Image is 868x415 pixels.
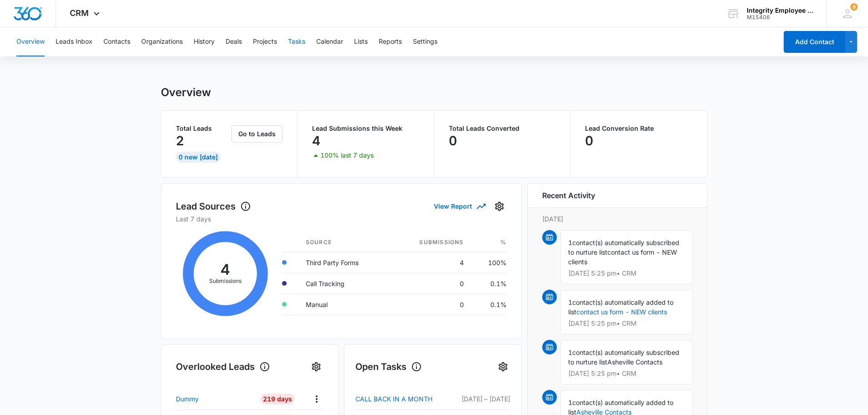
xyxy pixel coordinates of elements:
[390,294,471,315] td: 0
[496,359,510,374] button: Settings
[355,394,450,405] a: CALL BACK IN A MONTH
[850,3,858,10] div: notifications count
[355,360,422,374] h1: Open Tasks
[231,125,282,143] button: Go to Leads
[747,7,813,14] div: account name
[568,298,673,316] span: contact(s) automatically added to list
[312,125,419,132] p: Lead Submissions this Week
[298,233,390,252] th: Source
[568,248,677,266] span: contact us form - NEW clients
[176,360,270,374] h1: Overlooked Leads
[450,394,510,404] p: [DATE] – [DATE]
[542,214,693,224] p: [DATE]
[309,392,324,406] button: Actions
[312,133,320,148] p: 4
[390,252,471,273] td: 4
[568,348,679,366] span: contact(s) automatically subscribed to nurture list
[585,133,593,148] p: 0
[607,358,663,366] span: Asheville Contacts
[568,298,572,306] span: 1
[226,27,242,56] button: Deals
[492,199,507,214] button: Settings
[747,14,813,20] div: account id
[568,270,685,277] p: [DATE] 5:25 pm • CRM
[141,27,183,56] button: Organizations
[176,394,252,404] a: Dummy
[434,198,485,214] button: View Report
[176,200,251,213] h1: Lead Sources
[103,27,130,56] button: Contacts
[542,190,595,201] h6: Recent Activity
[176,125,230,132] p: Total Leads
[390,273,471,294] td: 0
[161,86,211,99] h1: Overview
[298,273,390,294] td: Call Tracking
[568,370,685,377] p: [DATE] 5:25 pm • CRM
[298,294,390,315] td: Manual
[176,394,199,404] p: Dummy
[449,125,556,132] p: Total Leads Converted
[260,394,295,405] div: 219 Days
[320,152,374,159] p: 100% last 7 days
[298,252,390,273] td: Third Party Forms
[784,31,845,53] button: Add Contact
[568,239,572,246] span: 1
[471,294,507,315] td: 0.1%
[194,27,215,56] button: History
[568,348,572,356] span: 1
[176,152,221,163] div: 0 New [DATE]
[390,233,471,252] th: Submissions
[585,125,693,132] p: Lead Conversion Rate
[576,308,667,316] a: contact us form - NEW clients
[471,252,507,273] td: 100%
[70,8,89,18] span: CRM
[850,3,858,10] span: 6
[309,359,324,374] button: Settings
[316,27,343,56] button: Calendar
[568,320,685,327] p: [DATE] 5:25 pm • CRM
[413,27,437,56] button: Settings
[253,27,277,56] button: Projects
[379,27,402,56] button: Reports
[471,273,507,294] td: 0.1%
[288,27,305,56] button: Tasks
[568,239,679,256] span: contact(s) automatically subscribed to nurture list
[176,133,184,148] p: 2
[354,27,368,56] button: Lists
[449,133,457,148] p: 0
[231,130,282,138] a: Go to Leads
[56,27,92,56] button: Leads Inbox
[176,214,507,224] p: Last 7 days
[16,27,45,56] button: Overview
[471,233,507,252] th: %
[568,399,572,406] span: 1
